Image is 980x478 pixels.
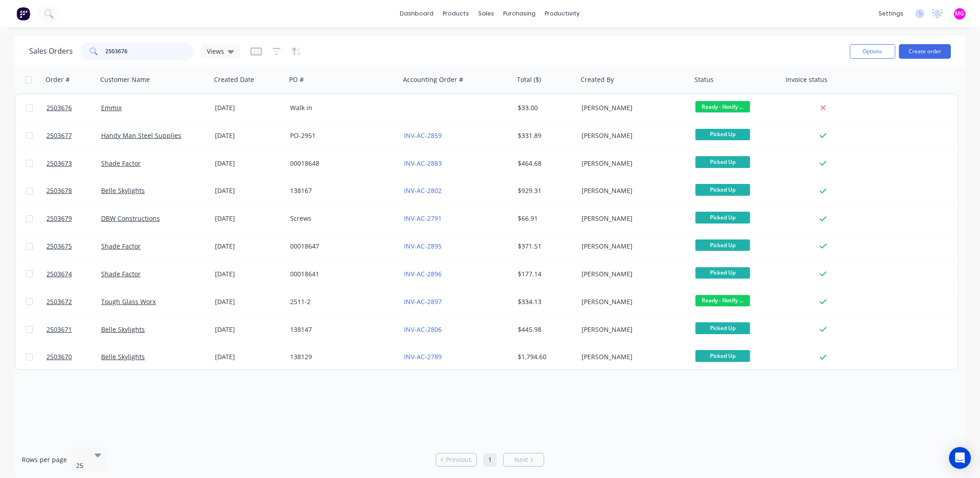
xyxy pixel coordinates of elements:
a: Belle Skylights [101,186,145,195]
div: [DATE] [215,159,283,168]
div: [DATE] [215,186,283,195]
a: Shade Factor [101,270,141,278]
div: 138129 [290,352,391,361]
a: Belle Skylights [101,352,145,361]
div: Open Intercom Messenger [949,447,971,469]
span: Picked Up [695,156,750,168]
div: $929.31 [518,186,572,195]
div: $445.98 [518,325,572,334]
span: 2503670 [46,352,72,361]
div: Screws [290,214,391,223]
span: Previous [446,455,472,464]
span: Next [514,455,528,464]
div: 00018648 [290,159,391,168]
a: 2503678 [46,177,101,204]
div: 25 [76,461,87,470]
div: settings [874,7,908,20]
span: MG [955,10,965,18]
div: [PERSON_NAME] [582,297,683,306]
div: [PERSON_NAME] [582,159,683,168]
div: [PERSON_NAME] [582,270,683,279]
div: 00018641 [290,270,391,279]
span: 2503677 [46,131,72,140]
a: 2503672 [46,288,101,315]
div: Accounting Order # [403,75,463,84]
a: 2503671 [46,316,101,343]
a: 2503670 [46,343,101,371]
div: products [439,7,474,20]
span: 2503679 [46,214,72,223]
div: PO # [289,75,304,84]
a: DBW Constructions [101,214,160,223]
span: Rows per page [22,455,67,464]
div: $66.91 [518,214,572,223]
div: [PERSON_NAME] [582,325,683,334]
a: INV-AC-2806 [404,325,442,334]
div: [DATE] [215,325,283,334]
div: $334.13 [518,297,572,306]
span: 2503675 [46,242,72,251]
div: [DATE] [215,297,283,306]
div: Total ($) [517,75,541,84]
a: Emmix [101,103,122,112]
div: [DATE] [215,214,283,223]
a: Next page [504,455,544,464]
a: 2503679 [46,205,101,232]
a: INV-AC-2895 [404,242,442,250]
a: 2503676 [46,94,101,122]
img: Factory [16,7,30,20]
span: 2503678 [46,186,72,195]
div: [DATE] [215,270,283,279]
div: 138167 [290,186,391,195]
a: INV-AC-2791 [404,214,442,223]
a: Tough Glass Worx [101,297,156,306]
div: Created Date [214,75,254,84]
a: INV-AC-2859 [404,131,442,140]
div: sales [474,7,499,20]
span: Ready - Notify ... [695,101,750,112]
a: Belle Skylights [101,325,145,334]
a: 2503677 [46,122,101,149]
div: [PERSON_NAME] [582,242,683,251]
a: INV-AC-2897 [404,297,442,306]
div: [PERSON_NAME] [582,131,683,140]
span: 2503672 [46,297,72,306]
div: Created By [581,75,614,84]
a: INV-AC-2802 [404,186,442,195]
button: Options [850,44,895,59]
div: [DATE] [215,242,283,251]
a: 2503674 [46,260,101,288]
span: Picked Up [695,129,750,140]
span: Picked Up [695,350,750,361]
div: 138147 [290,325,391,334]
a: 2503673 [46,150,101,177]
span: Picked Up [695,322,750,334]
ul: Pagination [432,453,548,467]
div: 2511-2 [290,297,391,306]
a: INV-AC-2896 [404,270,442,278]
div: [DATE] [215,131,283,140]
div: [PERSON_NAME] [582,352,683,361]
div: $1,794.60 [518,352,572,361]
span: 2503673 [46,159,72,168]
div: $33.00 [518,103,572,112]
div: Order # [46,75,70,84]
span: Ready - Notify ... [695,295,750,306]
span: Views [207,46,224,56]
button: Create order [899,44,951,59]
span: Picked Up [695,239,750,251]
div: [PERSON_NAME] [582,103,683,112]
div: $371.51 [518,242,572,251]
span: Picked Up [695,267,750,279]
div: [PERSON_NAME] [582,186,683,195]
span: 2503674 [46,270,72,279]
a: dashboard [396,7,439,20]
a: Shade Factor [101,159,141,168]
span: Picked Up [695,184,750,195]
a: Handy Man Steel Supplies [101,131,181,140]
div: Customer Name [100,75,150,84]
div: [PERSON_NAME] [582,214,683,223]
div: 00018647 [290,242,391,251]
div: Walk in [290,103,391,112]
span: Picked Up [695,212,750,223]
